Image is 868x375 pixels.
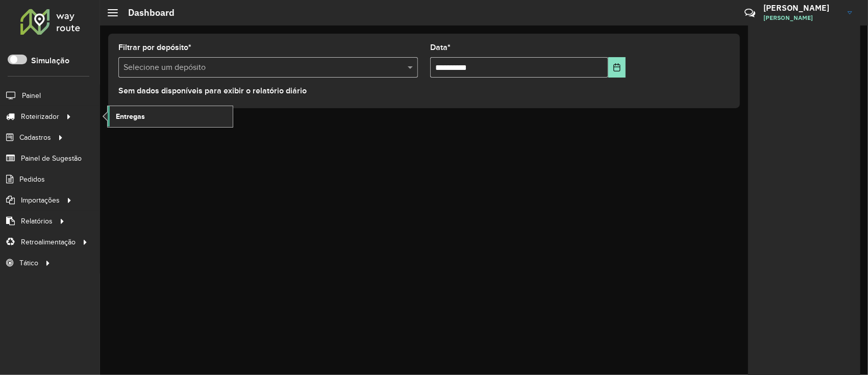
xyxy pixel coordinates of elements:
[116,111,145,122] span: Entregas
[118,41,191,54] label: Filtrar por depósito
[21,237,76,247] span: Retroalimentação
[31,55,69,67] label: Simulação
[118,7,175,18] h2: Dashboard
[21,111,59,122] span: Roteirizador
[108,106,233,127] a: Entregas
[739,2,761,24] a: Contato Rápido
[21,153,82,164] span: Painel de Sugestão
[21,216,53,227] span: Relatórios
[21,195,60,206] span: Importações
[22,90,41,101] span: Painel
[19,258,38,268] span: Tático
[608,57,626,78] button: Choose Date
[763,13,840,22] span: [PERSON_NAME]
[19,132,51,143] span: Cadastros
[430,41,451,54] label: Data
[763,3,840,13] h3: [PERSON_NAME]
[19,174,45,185] span: Pedidos
[118,85,307,97] label: Sem dados disponíveis para exibir o relatório diário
